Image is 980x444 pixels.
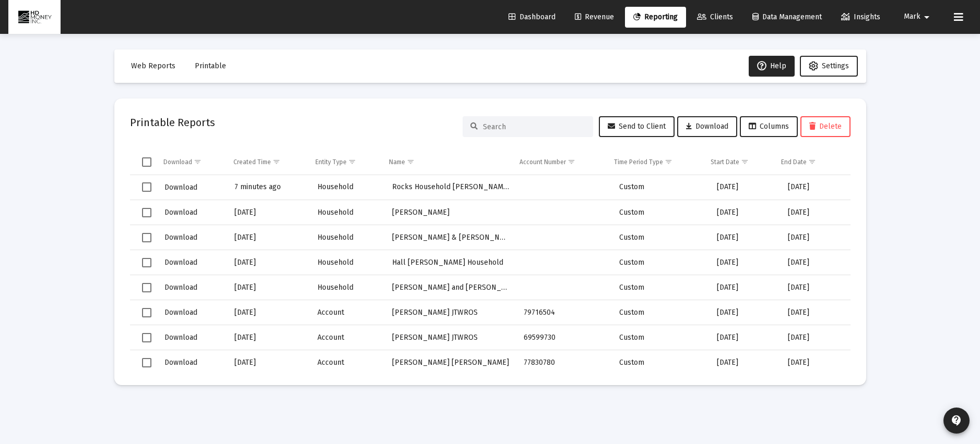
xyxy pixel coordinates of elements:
[389,158,405,166] div: Name
[16,7,53,28] img: Dashboard
[142,182,151,192] div: Select row
[164,183,197,192] span: Download
[809,122,842,131] span: Delete
[163,230,198,245] button: Download
[612,300,710,325] td: Custom
[195,61,226,70] span: Printable
[689,7,741,28] a: Clients
[781,225,850,250] td: [DATE]
[599,116,675,137] button: Send to Client
[568,158,575,166] span: Show filter options for column 'Account Number'
[800,56,858,77] button: Settings
[781,250,850,275] td: [DATE]
[710,200,781,225] td: [DATE]
[608,122,666,131] span: Send to Client
[781,325,850,350] td: [DATE]
[516,350,612,375] td: 77830780
[710,175,781,200] td: [DATE]
[781,300,850,325] td: [DATE]
[625,7,686,28] a: Reporting
[227,175,310,200] td: 7 minutes ago
[310,275,385,300] td: Household
[385,325,517,350] td: [PERSON_NAME] JTWROS
[163,355,198,370] button: Download
[310,300,385,325] td: Account
[164,333,197,342] span: Download
[142,283,151,292] div: Select row
[142,208,151,217] div: Select row
[131,61,175,70] span: Web Reports
[710,275,781,300] td: [DATE]
[385,200,517,225] td: [PERSON_NAME]
[130,114,215,131] h2: Printable Reports
[385,300,517,325] td: [PERSON_NAME] JTWROS
[633,13,678,21] span: Reporting
[163,330,198,345] button: Download
[163,158,192,166] div: Download
[273,158,280,166] span: Show filter options for column 'Created Time'
[781,350,850,375] td: [DATE]
[516,300,612,325] td: 79716504
[227,300,310,325] td: [DATE]
[710,300,781,325] td: [DATE]
[566,7,622,28] a: Revenue
[744,7,830,28] a: Data Management
[710,250,781,275] td: [DATE]
[163,205,198,220] button: Download
[800,116,851,137] button: Delete
[483,122,585,131] input: Search
[227,225,310,250] td: [DATE]
[781,175,850,200] td: [DATE]
[612,325,710,350] td: Custom
[612,200,710,225] td: Custom
[710,350,781,375] td: [DATE]
[686,122,728,131] span: Download
[612,250,710,275] td: Custom
[226,150,308,175] td: Column Created Time
[142,333,151,342] div: Select row
[612,225,710,250] td: Custom
[315,158,347,166] div: Entity Type
[385,175,517,200] td: Rocks Household [PERSON_NAME] and [PERSON_NAME]
[516,325,612,350] td: 69599730
[612,275,710,300] td: Custom
[164,208,197,217] span: Download
[142,258,151,267] div: Select row
[781,158,807,166] div: End Date
[163,305,198,320] button: Download
[833,7,889,28] a: Insights
[164,358,197,367] span: Download
[891,6,946,27] button: Mark
[781,275,850,300] td: [DATE]
[142,358,151,367] div: Select row
[774,150,843,175] td: Column End Date
[227,200,310,225] td: [DATE]
[163,180,198,195] button: Download
[310,325,385,350] td: Account
[500,7,564,28] a: Dashboard
[677,116,737,137] button: Download
[310,350,385,375] td: Account
[310,250,385,275] td: Household
[385,250,517,275] td: Hall [PERSON_NAME] Household
[509,13,556,21] span: Dashboard
[123,56,184,77] button: Web Reports
[142,308,151,317] div: Select row
[194,158,202,166] span: Show filter options for column 'Download'
[749,122,789,131] span: Columns
[614,158,663,166] div: Time Period Type
[512,150,607,175] td: Column Account Number
[665,158,672,166] span: Show filter options for column 'Time Period Type'
[703,150,774,175] td: Column Start Date
[164,258,197,267] span: Download
[163,255,198,270] button: Download
[920,7,933,28] mat-icon: arrow_drop_down
[130,150,851,369] div: Data grid
[348,158,356,166] span: Show filter options for column 'Entity Type'
[382,150,512,175] td: Column Name
[142,157,151,167] div: Select all
[950,414,963,427] mat-icon: contact_support
[164,283,197,292] span: Download
[227,325,310,350] td: [DATE]
[904,13,920,21] span: Mark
